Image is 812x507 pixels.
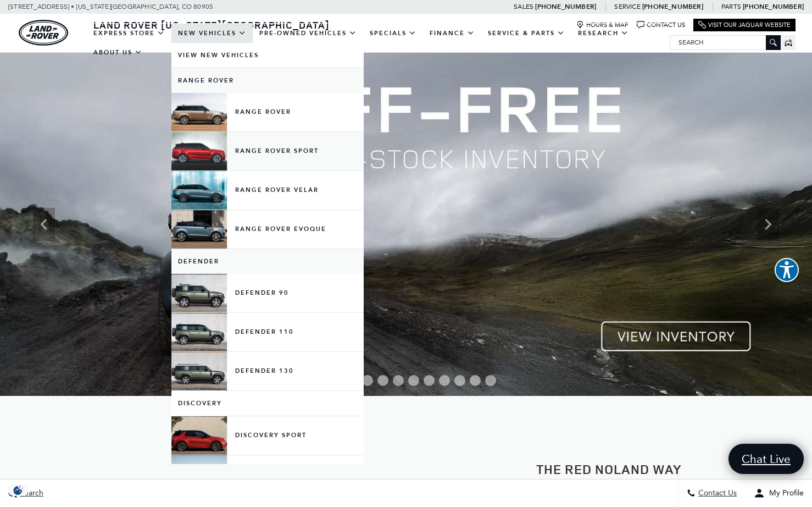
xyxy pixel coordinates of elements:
[514,3,533,10] span: Sales
[698,21,791,29] a: Visit Our Jaguar Website
[775,258,799,284] aside: Accessibility Help Desk
[171,171,364,210] a: Range Rover Velar
[253,24,363,43] a: Pre-Owned Vehicles
[171,391,364,416] a: Discovery
[87,43,149,62] a: About Us
[424,375,435,386] span: Go to slide 8
[87,18,336,31] a: Land Rover [US_STATE][GEOGRAPHIC_DATA]
[454,375,465,386] span: Go to slide 10
[19,20,68,46] a: land-rover
[414,462,804,476] h2: The Red Noland Way
[5,484,31,496] section: Click to Open Cookie Consent Modal
[171,132,364,170] a: Range Rover Sport
[33,208,55,241] div: Previous
[614,3,640,10] span: Service
[19,20,68,46] img: Land Rover
[439,375,450,386] span: Go to slide 9
[171,68,364,93] a: Range Rover
[485,375,496,386] span: Go to slide 12
[765,489,804,498] span: My Profile
[171,416,364,455] a: Discovery Sport
[481,24,571,43] a: Service & Parts
[393,375,404,386] span: Go to slide 6
[171,93,364,131] a: Range Rover
[87,24,670,62] nav: Main Navigation
[470,375,481,386] span: Go to slide 11
[171,274,364,312] a: Defender 90
[757,208,779,241] div: Next
[728,444,804,474] a: Chat Live
[5,484,31,496] img: Opt-Out Icon
[8,3,213,10] a: [STREET_ADDRESS] • [US_STATE][GEOGRAPHIC_DATA], CO 80905
[571,24,635,43] a: Research
[171,455,364,494] a: Discovery
[535,2,596,11] a: [PHONE_NUMBER]
[171,210,364,249] a: Range Rover Evoque
[670,36,780,49] input: Search
[775,258,799,282] button: Explore your accessibility options
[408,375,419,386] span: Go to slide 7
[171,313,364,351] a: Defender 110
[721,3,741,10] span: Parts
[736,451,796,466] span: Chat Live
[363,24,423,43] a: Specials
[377,375,388,386] span: Go to slide 5
[746,480,812,507] button: Open user profile menu
[171,352,364,390] a: Defender 130
[642,2,703,11] a: [PHONE_NUMBER]
[93,18,330,31] span: Land Rover [US_STATE][GEOGRAPHIC_DATA]
[171,249,364,274] a: Defender
[362,375,373,386] span: Go to slide 4
[576,21,629,29] a: Hours & Map
[696,489,737,498] span: Contact Us
[637,21,685,29] a: Contact Us
[423,24,481,43] a: Finance
[87,24,171,43] a: EXPRESS STORE
[171,43,364,68] a: View New Vehicles
[171,24,253,43] a: New Vehicles
[743,2,804,11] a: [PHONE_NUMBER]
